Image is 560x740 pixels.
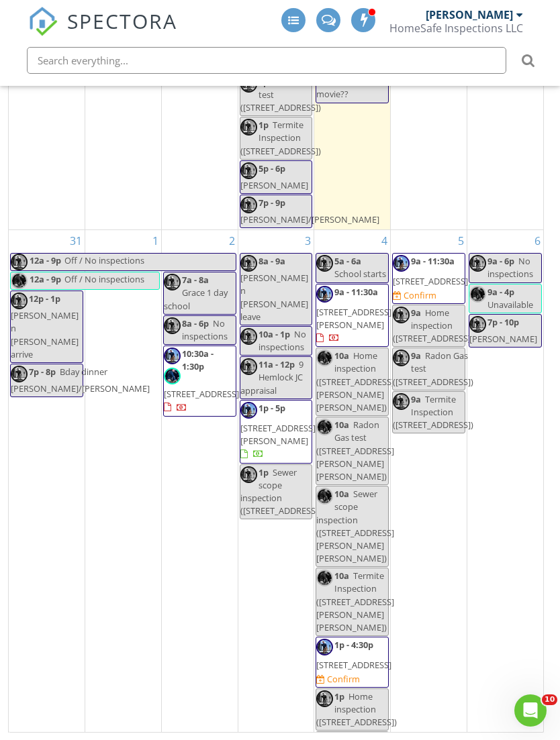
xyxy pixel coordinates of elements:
[240,466,321,517] span: Sewer scope inspection ([STREET_ADDRESS])
[240,197,257,213] img: img_9122.jpeg
[316,488,394,564] span: Sewer scope inspection ([STREET_ADDRESS][PERSON_NAME][PERSON_NAME])
[240,358,257,375] img: img_9122.jpeg
[259,255,285,267] span: 8a - 9a
[240,328,257,345] img: img_9122.jpeg
[487,316,519,328] span: 7p - 10p
[379,230,390,252] a: Go to September 4, 2025
[240,466,257,483] img: img_9122.jpeg
[487,255,533,280] span: No inspections
[334,690,344,702] span: 1p
[469,286,486,303] img: img_0368.jpeg
[29,254,62,270] span: 12a - 9p
[240,162,257,179] img: img_9122.jpeg
[316,419,333,435] img: img_0368.jpeg
[259,358,295,370] span: 11a - 12p
[29,272,62,289] span: 12a - 9p
[11,272,28,289] img: img_0368.jpeg
[316,255,333,272] img: img_9122.jpeg
[334,570,349,582] span: 10a
[163,346,236,417] a: 10:30a - 1:30p [STREET_ADDRESS]
[226,230,238,252] a: Go to September 2, 2025
[334,419,349,431] span: 10a
[316,75,359,100] span: Prince movie??
[411,255,455,267] span: 9a - 11:30a
[455,230,467,252] a: Go to September 5, 2025
[182,274,209,286] span: 7a - 8a
[393,289,436,302] a: Confirm
[469,333,537,345] span: [PERSON_NAME]
[392,253,465,304] a: 9a - 11:30a [STREET_ADDRESS] Confirm
[150,230,161,252] a: Go to September 1, 2025
[393,275,468,287] span: [STREET_ADDRESS]
[259,76,269,88] span: 1p
[316,306,391,331] span: [STREET_ADDRESS][PERSON_NAME]
[334,286,378,298] span: 9a - 11:30a
[316,659,391,671] span: [STREET_ADDRESS]
[316,350,333,366] img: img_0368.jpeg
[64,254,144,266] span: Off / No inspections
[393,255,410,272] img: img_9122.jpeg
[164,348,181,364] img: img_9122.jpeg
[393,307,473,344] span: Home inspection ([STREET_ADDRESS])
[426,8,513,21] div: [PERSON_NAME]
[182,317,209,329] span: 8a - 6p
[28,18,177,46] a: SPECTORA
[316,690,333,707] img: img_9122.jpeg
[182,348,214,372] span: 10:30a - 1:30p
[240,255,257,272] img: img_9122.jpeg
[240,402,316,460] a: 1p - 5p [STREET_ADDRESS][PERSON_NAME]
[469,255,486,272] img: img_9122.jpeg
[393,350,473,387] span: Radon Gas test ([STREET_ADDRESS])
[334,268,386,280] span: School starts
[11,366,150,394] span: Bday dinner [PERSON_NAME]/[PERSON_NAME]
[487,299,533,311] span: Unavailable
[29,293,60,305] span: 12p - 1p
[259,328,306,353] span: No inspections
[240,213,379,225] span: [PERSON_NAME]/[PERSON_NAME]
[259,466,269,478] span: 1p
[164,388,239,400] span: [STREET_ADDRESS]
[316,690,397,728] span: Home inspection ([STREET_ADDRESS])
[28,7,58,36] img: The Best Home Inspection Software - Spectora
[259,119,269,131] span: 1p
[11,366,28,382] img: img_9122.jpeg
[316,673,360,686] a: Confirm
[411,393,421,405] span: 9a
[29,366,56,378] span: 7p - 8p
[514,694,547,727] iframe: Intercom live chat
[487,286,514,298] span: 9a - 4p
[240,179,308,191] span: [PERSON_NAME]
[404,290,436,301] div: Confirm
[316,639,333,655] img: img_9122.jpeg
[316,419,394,482] span: Radon Gas test ([STREET_ADDRESS][PERSON_NAME][PERSON_NAME])
[393,255,468,287] a: 9a - 11:30a [STREET_ADDRESS]
[240,400,313,464] a: 1p - 5p [STREET_ADDRESS][PERSON_NAME]
[393,393,410,410] img: img_9122.jpeg
[67,7,177,35] span: SPECTORA
[11,293,28,309] img: img_9122.jpeg
[182,317,228,342] span: No inspections
[316,286,333,303] img: img_9122.jpeg
[164,274,181,290] img: img_9122.jpeg
[487,255,514,267] span: 9a - 6p
[164,317,181,334] img: img_9122.jpeg
[334,350,349,362] span: 10a
[411,307,421,319] span: 9a
[64,273,144,285] span: Off / No inspections
[259,162,285,174] span: 5p - 6p
[240,402,257,419] img: img_9122.jpeg
[316,570,333,586] img: img_0368.jpeg
[316,637,389,688] a: 1p - 4:30p [STREET_ADDRESS] Confirm
[411,350,421,362] span: 9a
[164,348,239,413] a: 10:30a - 1:30p [STREET_ADDRESS]
[393,393,473,431] span: Termite Inspection ([STREET_ADDRESS])
[240,119,321,156] span: Termite Inspection ([STREET_ADDRESS])
[259,328,290,340] span: 10a - 1p
[316,639,391,671] a: 1p - 4:30p [STREET_ADDRESS]
[334,255,361,267] span: 5a - 6a
[302,230,314,252] a: Go to September 3, 2025
[11,309,79,360] span: [PERSON_NAME] n [PERSON_NAME] arrive
[316,350,394,413] span: Home inspection ([STREET_ADDRESS][PERSON_NAME][PERSON_NAME])
[67,230,85,252] a: Go to August 31, 2025
[316,570,394,633] span: Termite Inspection ([STREET_ADDRESS][PERSON_NAME][PERSON_NAME])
